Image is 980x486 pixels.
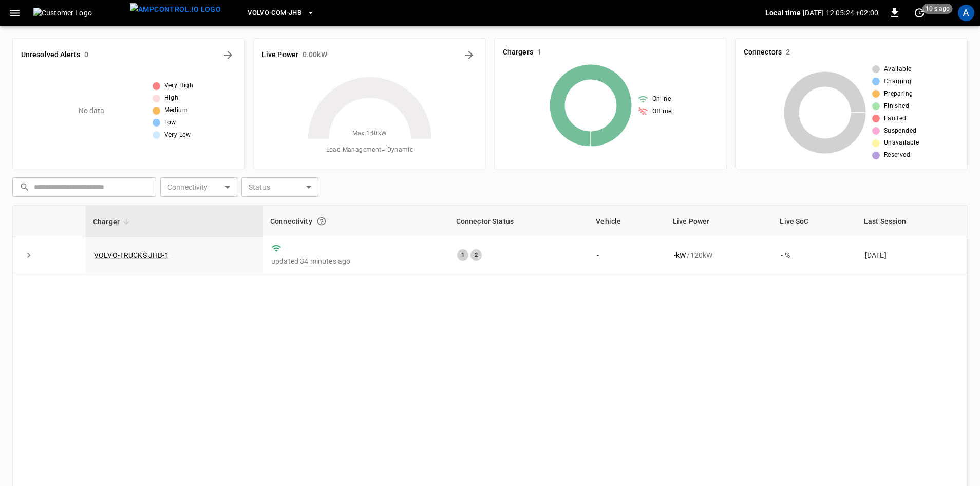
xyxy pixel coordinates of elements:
th: Vehicle [589,206,666,237]
span: Medium [164,105,188,116]
button: Connection between the charger and our software. [312,212,331,230]
td: - % [772,237,856,273]
span: Suspended [884,126,917,136]
span: Volvo-com-JHB [248,7,301,19]
button: expand row [21,247,36,263]
span: Very High [164,81,194,91]
span: Preparing [884,89,913,99]
span: Charger [93,215,133,228]
img: ampcontrol.io logo [130,3,221,16]
span: Load Management = Dynamic [326,145,413,155]
span: Charging [884,77,911,87]
span: Unavailable [884,138,919,148]
a: VOLVO-TRUCKS JHB-1 [94,251,169,259]
div: 1 [457,249,468,261]
img: Customer Logo [33,8,126,18]
p: - kW [674,250,686,260]
button: Energy Overview [461,47,477,63]
span: High [164,93,179,103]
p: No data [79,105,105,116]
span: 10 s ago [922,4,953,14]
button: All Alerts [220,47,236,63]
span: Very Low [164,130,191,140]
td: [DATE] [857,237,967,273]
h6: 1 [537,47,541,58]
h6: Connectors [744,47,782,58]
th: Live SoC [772,206,856,237]
span: Faulted [884,114,907,124]
h6: Chargers [503,47,533,58]
span: Max. 140 kW [352,129,387,139]
p: updated 34 minutes ago [271,256,441,266]
th: Last Session [857,206,967,237]
td: - [589,237,666,273]
div: / 120 kW [674,250,764,260]
button: Volvo-com-JHB [243,3,319,23]
th: Live Power [666,206,772,237]
h6: 0 [84,49,88,61]
th: Connector Status [449,206,589,237]
span: Finished [884,101,909,112]
span: Reserved [884,150,910,160]
p: Local time [765,8,801,18]
button: set refresh interval [911,5,928,21]
div: 2 [470,249,482,261]
h6: 2 [786,47,790,58]
span: Online [652,94,671,104]
div: Connectivity [270,212,442,230]
h6: 0.00 kW [303,49,327,61]
h6: Unresolved Alerts [21,49,80,61]
div: profile-icon [958,5,974,21]
span: Available [884,64,912,75]
span: Low [164,118,176,128]
p: [DATE] 12:05:24 +02:00 [803,8,878,18]
span: Offline [652,106,672,117]
h6: Live Power [262,49,298,61]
